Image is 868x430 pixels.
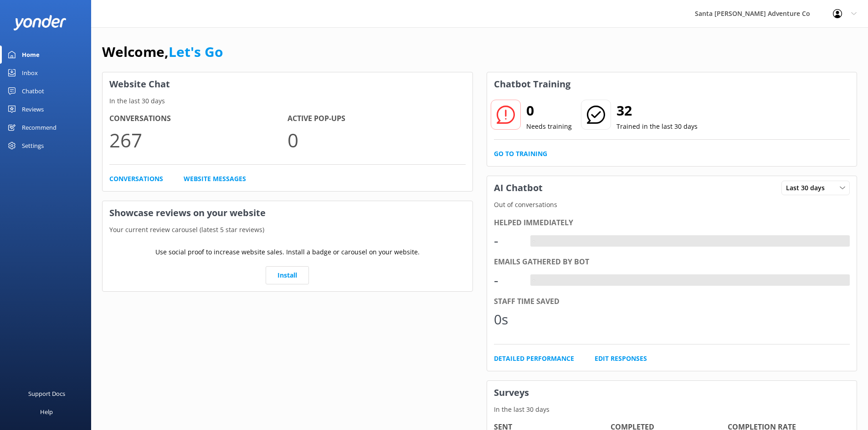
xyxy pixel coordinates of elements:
div: Reviews [22,100,44,118]
h3: AI Chatbot [487,176,550,200]
p: Your current review carousel (latest 5 star reviews) [103,225,473,235]
a: Install [266,266,309,284]
a: Let's Go [169,42,223,61]
h4: Active Pop-ups [288,113,466,125]
div: Recommend [22,118,56,137]
h1: Welcome, [102,41,223,63]
p: In the last 30 days [103,96,473,106]
a: Website Messages [184,174,246,184]
div: Home [22,46,40,64]
h2: 0 [526,100,572,121]
a: Edit Responses [595,354,647,364]
p: Use social proof to increase website sales. Install a badge or carousel on your website. [155,247,420,257]
div: Inbox [22,64,38,82]
a: Conversations [109,174,163,184]
div: Support Docs [28,384,65,403]
div: Help [40,403,53,421]
p: 0 [288,125,466,155]
h3: Website Chat [103,72,473,96]
div: 0s [494,309,521,330]
h3: Chatbot Training [487,72,577,96]
div: - [530,235,537,247]
div: - [494,269,521,291]
h3: Showcase reviews on your website [103,201,473,225]
div: - [494,230,521,252]
a: Detailed Performance [494,354,574,364]
div: Settings [22,137,44,155]
span: Last 30 days [786,183,830,193]
p: Needs training [526,121,572,132]
img: yonder-white-logo.png [14,15,66,30]
div: Emails gathered by bot [494,256,850,268]
div: Staff time saved [494,296,850,308]
div: - [530,274,537,286]
h4: Conversations [109,113,288,125]
p: 267 [109,125,288,155]
h3: Surveys [487,381,857,405]
a: Go to Training [494,149,547,159]
h2: 32 [616,100,698,121]
p: In the last 30 days [487,405,857,415]
p: Trained in the last 30 days [616,121,698,132]
p: Out of conversations [487,200,857,210]
div: Chatbot [22,82,44,100]
div: Helped immediately [494,217,850,229]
